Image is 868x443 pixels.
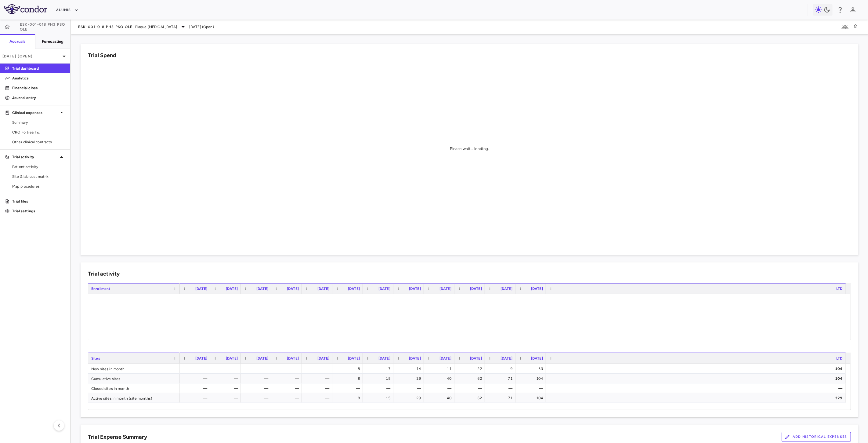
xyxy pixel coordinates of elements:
[368,374,390,383] div: 15
[277,374,299,383] div: —
[12,85,65,91] p: Financial close
[277,364,299,374] div: —
[88,374,180,383] div: Cumulative sites
[12,66,65,71] p: Trial dashboard
[409,356,421,361] span: [DATE]
[531,287,543,291] span: [DATE]
[12,174,65,179] span: Site & lab cost matrix
[226,356,238,361] span: [DATE]
[307,374,329,383] div: —
[185,374,207,383] div: —
[256,287,268,291] span: [DATE]
[256,356,268,361] span: [DATE]
[521,374,543,383] div: 104
[490,393,512,403] div: 71
[216,383,238,393] div: —
[216,374,238,383] div: —
[531,356,543,361] span: [DATE]
[552,364,843,374] div: 104
[12,110,58,115] p: Clinical expenses
[12,154,58,160] p: Trial activity
[226,287,238,291] span: [DATE]
[338,374,360,383] div: 8
[88,383,180,393] div: Closed sites in month
[348,356,360,361] span: [DATE]
[521,364,543,374] div: 33
[470,356,482,361] span: [DATE]
[368,364,390,374] div: 7
[460,393,482,403] div: 62
[246,374,268,383] div: —
[88,51,116,60] h6: Trial Spend
[429,383,451,393] div: —
[12,199,65,204] p: Trial files
[552,383,843,393] div: —
[399,383,421,393] div: —
[552,393,843,403] div: 329
[439,287,451,291] span: [DATE]
[91,287,110,291] span: Enrollment
[307,383,329,393] div: —
[246,383,268,393] div: —
[348,287,360,291] span: [DATE]
[429,364,451,374] div: 11
[12,184,65,189] span: Map procedures
[277,383,299,393] div: —
[277,393,299,403] div: —
[2,53,60,59] p: [DATE] (Open)
[338,393,360,403] div: 8
[246,364,268,374] div: —
[368,393,390,403] div: 15
[287,356,299,361] span: [DATE]
[20,22,70,32] span: ESK-001-018 Ph3 PsO OLE
[338,383,360,393] div: —
[88,270,120,278] h6: Trial activity
[501,356,512,361] span: [DATE]
[429,393,451,403] div: 40
[88,393,180,403] div: Active sites in month (site months)
[399,393,421,403] div: 29
[409,287,421,291] span: [DATE]
[521,393,543,403] div: 104
[782,432,851,442] button: Add Historical Expenses
[317,287,329,291] span: [DATE]
[88,433,147,441] h6: Trial Expense Summary
[378,287,390,291] span: [DATE]
[307,393,329,403] div: —
[378,356,390,361] span: [DATE]
[12,95,65,101] p: Journal entry
[552,374,843,383] div: 104
[490,364,512,374] div: 9
[216,364,238,374] div: —
[12,120,65,125] span: Summary
[246,393,268,403] div: —
[460,374,482,383] div: 62
[836,356,842,361] span: LTD
[501,287,512,291] span: [DATE]
[287,287,299,291] span: [DATE]
[399,374,421,383] div: 29
[460,383,482,393] div: —
[317,356,329,361] span: [DATE]
[12,139,65,145] span: Other clinical contracts
[195,287,207,291] span: [DATE]
[490,383,512,393] div: —
[185,393,207,403] div: —
[429,374,451,383] div: 40
[56,5,78,15] button: Alumis
[185,383,207,393] div: —
[399,364,421,374] div: 14
[195,356,207,361] span: [DATE]
[836,287,842,291] span: LTD
[12,208,65,214] p: Trial settings
[12,130,65,135] span: CRO Fortrea Inc.
[490,374,512,383] div: 71
[307,364,329,374] div: —
[9,39,25,44] h6: Accruals
[521,383,543,393] div: —
[135,24,177,30] span: Plaque [MEDICAL_DATA]
[88,364,180,373] div: New sites in month
[12,75,65,81] p: Analytics
[368,383,390,393] div: —
[12,164,65,170] span: Patient activity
